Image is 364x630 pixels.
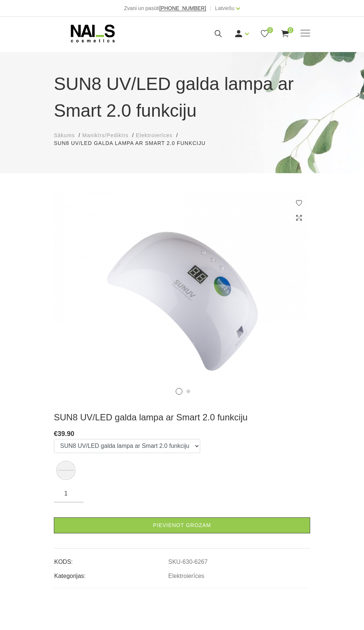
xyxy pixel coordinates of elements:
a: [PHONE_NUMBER] [159,6,206,11]
td: Kategorijas: [54,566,168,581]
span: 39.90 [58,430,74,437]
a: 0 [260,29,269,38]
a: Pievienot grozam [54,517,310,533]
td: KODS: [54,552,168,566]
h3: SUN8 UV/LED galda lampa ar Smart 2.0 funkciju [54,412,310,423]
a: SKU-630-6267 [168,559,208,565]
span: [PHONE_NUMBER] [159,5,206,11]
span: Manikīrs/Pedikīrs [82,132,128,138]
div: Zvani un pasūti [124,4,206,13]
li: SUN8 UV/LED galda lampa ar Smart 2.0 funkciju [54,139,213,147]
button: 1 of 2 [176,388,182,395]
img: SUN8 UV/LED galda lampa ar Smart 2.0 funkciju [58,462,74,479]
a: Elektroierīces [168,573,204,579]
a: Latviešu [215,4,234,13]
span: Elektroierīces [136,132,173,138]
h1: SUN8 UV/LED galda lampa ar Smart 2.0 funkciju [54,71,310,124]
a: 0 [280,29,290,38]
span: € [54,430,58,437]
a: Elektroierīces [136,132,173,139]
a: Manikīrs/Pedikīrs [82,132,128,139]
span: 0 [267,27,273,33]
button: 2 of 2 [186,390,190,393]
span: | [210,4,211,13]
span: Sākums [54,132,75,138]
img: ... [54,192,310,401]
span: 0 [287,27,293,33]
a: Sākums [54,132,75,139]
